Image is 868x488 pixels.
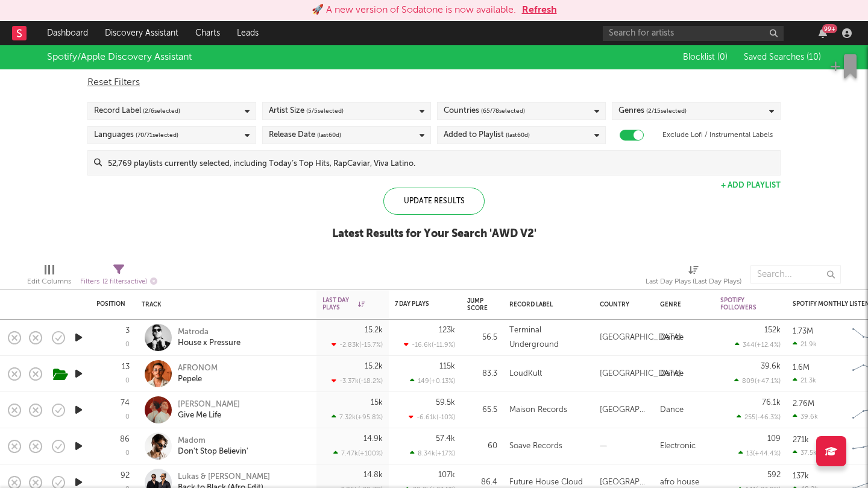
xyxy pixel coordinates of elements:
[178,436,248,446] div: Madom
[618,104,687,118] div: Genres
[807,53,821,62] span: ( 10 )
[467,367,497,381] div: 83.3
[410,377,455,385] div: 149 ( +0.13 % )
[467,297,488,312] div: Jump Score
[767,471,781,479] div: 592
[47,50,192,65] div: Spotify/Apple Discovery Assistant
[312,3,516,17] div: 🚀 A new version of Sodatone is now available.
[660,403,684,417] div: Dance
[409,413,455,421] div: -6.61k ( -10 % )
[125,450,130,457] div: 0
[439,326,455,334] div: 123k
[332,413,383,421] div: 7.32k ( +95.8 % )
[439,363,455,370] div: 115k
[600,331,681,345] div: [GEOGRAPHIC_DATA]
[646,104,687,118] span: ( 2 / 15 selected)
[509,439,562,454] div: Soave Records
[178,327,241,338] div: Matroda
[660,367,684,381] div: Dance
[187,21,228,45] a: Charts
[94,104,180,118] div: Record Label
[444,128,530,142] div: Added to Playlist
[269,128,341,142] div: Release Date
[363,435,383,443] div: 14.9k
[750,265,841,284] input: Search...
[142,301,304,308] div: Track
[737,413,781,421] div: 255 ( -46.3 % )
[600,367,681,381] div: [GEOGRAPHIC_DATA]
[761,363,781,370] div: 39.6k
[80,274,157,290] div: Filters
[660,331,684,345] div: Dance
[410,449,455,457] div: 8.34k ( +17 % )
[363,471,383,479] div: 14.8k
[322,297,365,311] div: Last Day Plays
[720,297,763,311] div: Spotify Followers
[120,436,130,443] div: 86
[735,341,781,349] div: 344 ( +12.4 % )
[734,377,781,385] div: 809 ( +47.1 % )
[522,3,557,17] button: Refresh
[178,327,241,349] a: MatrodaHouse x Pressure
[332,377,383,385] div: -3.37k ( -18.2 % )
[793,400,814,408] div: 2.76M
[27,274,71,289] div: Edit Columns
[444,104,525,118] div: Countries
[600,403,648,417] div: [GEOGRAPHIC_DATA]
[125,341,130,348] div: 0
[80,259,157,294] div: Filters(2 filters active)
[178,338,241,349] div: House x Pressure
[436,399,455,407] div: 59.5k
[178,399,240,421] a: [PERSON_NAME]Give Me Life
[738,449,781,457] div: 13 ( +44.4 % )
[683,53,728,62] span: Blocklist
[121,399,130,407] div: 74
[383,188,485,215] div: Update Results
[317,128,341,142] span: (last 60 d)
[467,331,497,345] div: 56.5
[136,128,178,142] span: ( 70 / 71 selected)
[436,435,455,443] div: 57.4k
[306,104,344,118] span: ( 5 / 5 selected)
[660,439,696,454] div: Electronic
[793,472,809,480] div: 137k
[178,446,248,457] div: Don't Stop Believin'
[646,259,741,294] div: Last Day Plays (Last Day Plays)
[371,399,383,407] div: 15k
[333,449,383,457] div: 7.47k ( +100 % )
[662,128,773,142] label: Exclude Lofi / Instrumental Labels
[178,410,240,421] div: Give Me Life
[793,413,818,420] div: 39.6k
[819,28,827,38] button: 99+
[87,75,781,90] div: Reset Filters
[178,363,218,374] div: AFRONOM
[717,53,728,62] span: ( 0 )
[509,403,567,417] div: Maison Records
[793,376,816,384] div: 21.3k
[178,363,218,385] a: AFRONOMPepele
[481,104,525,118] span: ( 65 / 78 selected)
[125,327,130,335] div: 3
[600,301,642,308] div: Country
[721,182,781,189] button: + Add Playlist
[793,449,817,457] div: 37.5k
[228,21,267,45] a: Leads
[764,326,781,334] div: 152k
[467,439,497,454] div: 60
[467,403,497,417] div: 65.5
[365,326,383,334] div: 15.2k
[121,472,130,480] div: 92
[102,151,780,175] input: 52,769 playlists currently selected, including Today’s Top Hits, RapCaviar, Viva Latino.
[793,364,810,372] div: 1.6M
[646,274,741,289] div: Last Day Plays (Last Day Plays)
[143,104,180,118] span: ( 2 / 6 selected)
[744,53,821,62] span: Saved Searches
[332,227,536,241] div: Latest Results for Your Search ' AWD V2 '
[178,472,270,483] div: Lukas & [PERSON_NAME]
[506,128,530,142] span: (last 60 d)
[96,300,125,308] div: Position
[395,300,437,308] div: 7 Day Plays
[762,399,781,407] div: 76.1k
[404,341,455,349] div: -16.6k ( -11.9 % )
[27,259,71,294] div: Edit Columns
